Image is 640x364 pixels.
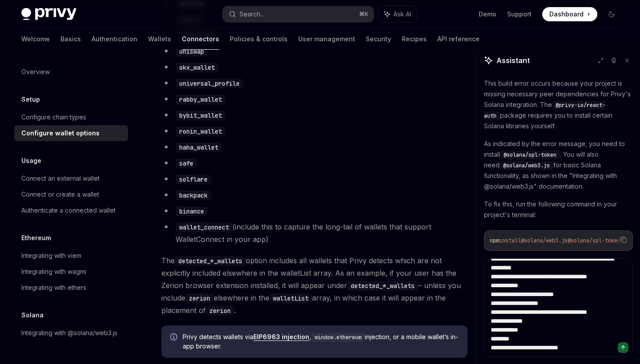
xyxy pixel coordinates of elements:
[148,28,171,50] a: Wallets
[503,162,550,169] span: @solana/web3.js
[484,102,605,119] span: @privy-io/react-auth
[507,10,532,19] a: Support
[185,293,214,303] code: zerion
[14,248,128,264] a: Integrating with viem
[223,6,373,22] button: Search...⌘K
[176,95,225,104] code: rabby_wallet
[183,332,459,351] span: Privy detects wallets via , injection, or a mobile wallet’s in-app browser.
[14,186,128,202] a: Connect or create a wallet
[14,280,128,296] a: Integrating with ethers
[496,55,530,66] span: Assistant
[14,64,128,80] a: Overview
[521,237,568,244] span: @solana/web3.js
[176,158,197,168] code: safe
[176,190,211,200] code: backpack
[21,233,51,243] h5: Ethereum
[347,281,418,291] code: detected_*_wallets
[504,151,556,158] span: @solana/spl-token
[230,28,288,50] a: Policies & controls
[484,199,633,220] p: To fix this, run the following command in your project's terminal:
[176,174,211,184] code: solflare
[618,234,629,245] button: Copy the contents from the code block
[92,28,137,50] a: Authentication
[240,9,264,20] div: Search...
[21,310,44,320] h5: Solana
[490,237,499,244] span: npm
[176,222,232,232] code: wallet_connect
[21,94,40,105] h5: Setup
[298,28,355,50] a: User management
[21,67,50,77] div: Overview
[21,173,100,184] div: Connect an external wallet
[14,170,128,186] a: Connect an external wallet
[618,342,628,353] button: Send message
[253,333,309,341] a: EIP6963 injection
[311,333,365,342] code: window.ethereum
[176,111,225,120] code: bybit_wallet
[21,8,76,20] img: dark logo
[14,325,128,341] a: Integrating with @solana/web3.js
[21,266,86,277] div: Integrating with wagmi
[549,10,584,19] span: Dashboard
[161,221,468,245] li: (include this to capture the long-tail of wallets that support WalletConnect in your app)
[206,306,234,316] code: zerion
[170,333,179,342] svg: Info
[161,254,468,317] span: The option includes all wallets that Privy detects which are not explicitly included elsewhere in...
[14,125,128,141] a: Configure wallet options
[393,10,411,19] span: Ask AI
[568,237,620,244] span: @solana/spl-token
[60,28,81,50] a: Basics
[21,282,86,293] div: Integrating with ethers
[378,6,417,22] button: Ask AI
[21,189,99,200] div: Connect or create a wallet
[479,10,496,19] a: Demo
[484,138,633,192] p: As indicated by the error message, you need to install . You will also need for basic Solana func...
[21,205,116,216] div: Authenticate a connected wallet
[366,28,391,50] a: Security
[14,109,128,125] a: Configure chain types
[484,78,633,131] p: This build error occurs because your project is missing necessary peer dependencies for Privy's S...
[499,237,521,244] span: install
[269,293,312,303] code: walletList
[175,256,246,266] code: detected_*_wallets
[182,28,219,50] a: Connectors
[402,28,427,50] a: Recipes
[176,63,218,72] code: okx_wallet
[21,250,81,261] div: Integrating with viem
[21,112,86,123] div: Configure chain types
[14,264,128,280] a: Integrating with wagmi
[21,328,117,338] div: Integrating with @solana/web3.js
[176,47,208,56] code: uniswap
[359,11,368,18] span: ⌘ K
[176,206,208,216] code: binance
[176,79,243,88] code: universal_profile
[176,142,222,152] code: haha_wallet
[21,128,100,138] div: Configure wallet options
[14,202,128,218] a: Authenticate a connected wallet
[437,28,480,50] a: API reference
[542,7,597,21] a: Dashboard
[21,28,50,50] a: Welcome
[604,7,619,21] button: Toggle dark mode
[176,127,225,136] code: ronin_wallet
[21,155,41,166] h5: Usage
